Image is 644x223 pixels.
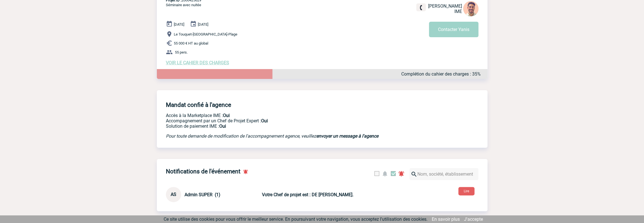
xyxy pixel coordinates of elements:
[171,192,176,197] span: AS
[166,123,400,129] p: Conformité aux process achat client, Prise en charge de la facturation, Mutualisation de plusieur...
[454,9,462,14] span: IME
[166,118,400,123] p: Prestation payante
[429,22,478,37] button: Contacter Yanis
[166,192,395,197] a: AS Admin SUPER (1) Votre Chef de projet est : DE [PERSON_NAME].
[463,1,478,16] img: 132114-0.jpg
[166,113,400,118] p: Accès à la Marketplace IME :
[174,32,237,36] span: Le Touquet-[GEOGRAPHIC_DATA]-Plage
[454,188,479,193] a: Lire
[166,168,240,175] h4: Notifications de l'événement
[464,217,483,222] a: J'accepte
[185,192,220,197] span: Admin SUPER (1)
[166,101,231,108] h4: Mandat confié à l'agence
[166,60,229,65] a: VOIR LE CAHIER DES CHARGES
[198,22,208,27] span: [DATE]
[261,118,268,123] b: Oui
[428,3,462,9] span: [PERSON_NAME]
[419,5,424,10] img: fixe.png
[166,3,201,7] span: Séminaire avec nuitée
[223,113,230,118] b: Oui
[262,192,354,197] b: Votre Chef de projet est : DE [PERSON_NAME].
[174,41,208,45] span: 55 000 € HT au global
[316,133,378,139] a: envoyer un message à l'agence
[164,217,428,222] span: Ce site utilise des cookies pour vous offrir le meilleur service. En poursuivant votre navigation...
[219,123,226,129] b: Oui
[166,133,378,139] em: Pour toute demande de modification de l'accompagnement agence, veuillez
[458,187,474,195] button: Lire
[174,22,184,27] span: [DATE]
[166,187,261,202] div: Conversation privée : Client - Agence
[432,217,460,222] a: En savoir plus
[175,50,188,54] span: 55 pers.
